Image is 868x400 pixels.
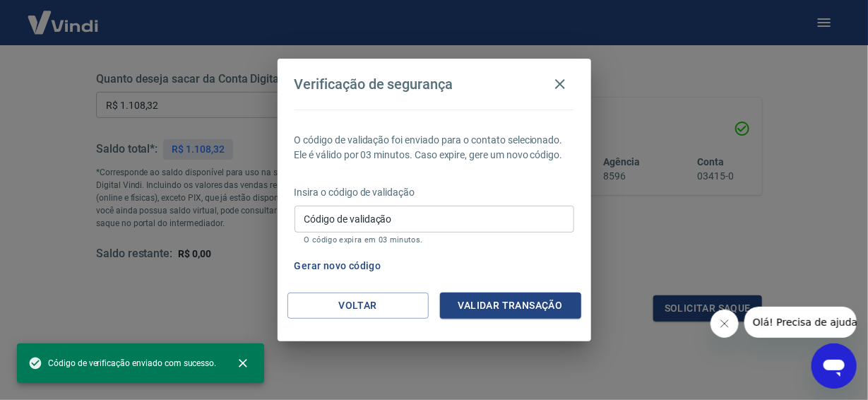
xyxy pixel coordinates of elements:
[295,133,574,163] p: O código de validação foi enviado para o contato selecionado. Ele é válido por 03 minutos. Caso e...
[8,10,119,21] span: Olá! Precisa de ajuda?
[304,235,564,245] p: O código expira em 03 minutos.
[744,307,857,338] iframe: Mensagem da empresa
[28,356,216,370] span: Código de verificação enviado com sucesso.
[287,293,429,319] button: Voltar
[289,253,387,279] button: Gerar novo código
[295,76,453,93] h4: Verificação de segurança
[227,348,258,379] button: close
[811,343,857,389] iframe: Botão para abrir a janela de mensagens
[295,185,574,200] p: Insira o código de validação
[440,293,581,319] button: Validar transação
[711,310,739,338] iframe: Fechar mensagem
